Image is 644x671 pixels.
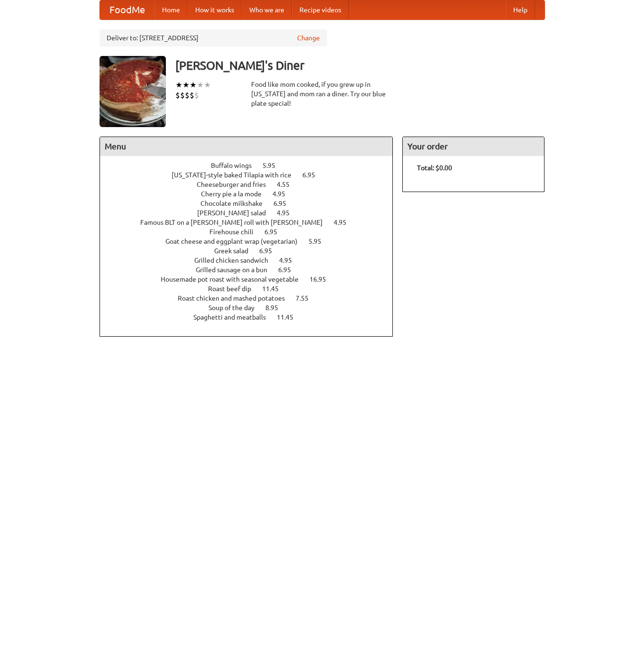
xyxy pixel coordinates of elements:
[204,80,211,90] li: ★
[185,90,190,101] li: $
[272,190,295,198] span: 4.95
[209,228,263,236] span: Firehouse chili
[140,219,364,226] a: Famous BLT on a [PERSON_NAME] roll with [PERSON_NAME] 4.95
[190,80,197,90] li: ★
[100,56,166,127] img: angular.jpg
[197,181,307,188] a: Cheeseburger and fries 4.55
[190,90,194,101] li: $
[277,181,299,188] span: 4.55
[279,257,301,264] span: 4.95
[302,171,325,179] span: 6.95
[214,247,258,255] span: Greek salad
[165,238,339,245] a: Goat cheese and eggplant wrap (vegetarian) 5.95
[265,304,288,312] span: 8.95
[180,90,185,101] li: $
[175,80,182,90] li: ★
[201,190,303,198] a: Cherry pie a la mode 4.95
[209,304,264,312] span: Soup of the day
[193,313,311,321] a: Spaghetti and meatballs 11.45
[403,137,544,156] h4: Your order
[200,200,272,207] span: Chocolate milkshake
[263,162,285,169] span: 5.95
[197,209,275,217] span: [PERSON_NAME] salad
[175,56,545,75] h3: [PERSON_NAME]'s Diner
[208,285,261,293] span: Roast beef dip
[100,29,327,46] div: Deliver to: [STREET_ADDRESS]
[182,80,190,90] li: ★
[278,266,300,274] span: 6.95
[211,162,261,169] span: Buffalo wings
[309,276,336,283] span: 16.95
[242,0,292,19] a: Who we are
[251,80,393,108] div: Food like mom cooked, if you grew up in [US_STATE] and mom ran a diner. Try our blue plate special!
[100,137,393,156] h4: Menu
[259,247,281,255] span: 6.95
[277,313,303,321] span: 11.45
[188,0,242,19] a: How it works
[209,228,295,236] a: Firehouse chili 6.95
[506,0,535,19] a: Help
[100,0,154,19] a: FoodMe
[172,171,333,179] a: [US_STATE]-style baked Tilapia with rice 6.95
[175,90,180,101] li: $
[193,313,275,321] span: Spaghetti and meatballs
[140,219,332,226] span: Famous BLT on a [PERSON_NAME] roll with [PERSON_NAME]
[178,294,326,302] a: Roast chicken and mashed potatoes 7.55
[297,33,320,43] a: Change
[197,80,204,90] li: ★
[200,200,304,207] a: Chocolate milkshake 6.95
[214,247,290,255] a: Greek salad 6.95
[208,285,296,293] a: Roast beef dip 11.45
[209,304,296,312] a: Soup of the day 8.95
[196,266,308,274] a: Grilled sausage on a bun 6.95
[161,276,344,283] a: Housemade pot roast with seasonal vegetable 16.95
[417,164,452,172] b: Total: $0.00
[201,190,271,198] span: Cherry pie a la mode
[264,228,287,236] span: 6.95
[194,257,278,264] span: Grilled chicken sandwich
[308,238,331,245] span: 5.95
[211,162,293,169] a: Buffalo wings 5.95
[273,200,296,207] span: 6.95
[262,285,288,293] span: 11.45
[292,0,349,19] a: Recipe videos
[178,294,294,302] span: Roast chicken and mashed potatoes
[194,90,199,101] li: $
[194,257,309,264] a: Grilled chicken sandwich 4.95
[296,294,318,302] span: 7.55
[197,209,307,217] a: [PERSON_NAME] salad 4.95
[161,276,308,283] span: Housemade pot roast with seasonal vegetable
[172,171,301,179] span: [US_STATE]-style baked Tilapia with rice
[197,181,275,188] span: Cheeseburger and fries
[154,0,188,19] a: Home
[196,266,277,274] span: Grilled sausage on a bun
[165,238,307,245] span: Goat cheese and eggplant wrap (vegetarian)
[277,209,299,217] span: 4.95
[334,219,356,226] span: 4.95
